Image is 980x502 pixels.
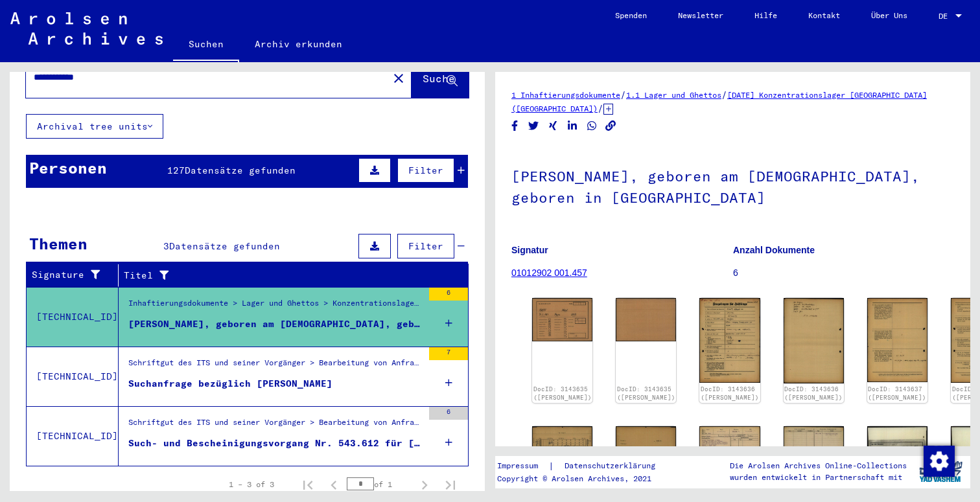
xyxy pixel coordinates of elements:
[391,71,406,86] mat-icon: close
[239,29,358,60] a: Archiv erkunden
[32,268,108,282] div: Signature
[511,146,954,225] h1: [PERSON_NAME], geboren am [DEMOGRAPHIC_DATA], geboren in [GEOGRAPHIC_DATA]
[386,65,412,91] button: Clear
[412,58,469,98] button: Suche
[511,90,620,100] a: 1 Inhaftierungsdokumente
[128,357,423,375] div: Schriftgut des ITS und seiner Vorgänger > Bearbeitung von Anfragen > Fallbezogene [MEDICAL_DATA] ...
[868,385,926,402] a: DocID: 3143637 ([PERSON_NAME])
[173,29,239,62] a: Suchen
[721,89,727,100] span: /
[939,12,953,21] span: DE
[10,12,163,45] img: Arolsen_neg.svg
[916,455,965,488] img: yv_logo.png
[511,245,548,255] b: Signatur
[626,90,721,100] a: 1.1 Lager und Ghettos
[124,269,443,282] div: Titel
[585,118,599,134] button: Share on WhatsApp
[397,234,454,258] button: Filter
[497,459,671,473] div: |
[497,473,671,485] p: Copyright © Arolsen Archives, 2021
[508,118,522,134] button: Share on Facebook
[32,265,121,286] div: Signature
[784,385,843,402] a: DocID: 3143636 ([PERSON_NAME])
[566,118,579,134] button: Share on LinkedIn
[617,385,675,402] a: DocID: 3143635 ([PERSON_NAME])
[924,446,955,477] img: Zustimmung ändern
[730,460,907,472] p: Die Arolsen Archives Online-Collections
[347,478,412,490] div: of 1
[423,72,455,85] span: Suche
[533,385,592,402] a: DocID: 3143635 ([PERSON_NAME])
[124,265,456,286] div: Titel
[733,266,954,280] p: 6
[532,298,592,341] img: 001.jpg
[185,165,296,176] span: Datensätze gefunden
[784,298,844,383] img: 002.jpg
[295,472,321,497] button: First page
[128,416,423,435] div: Schriftgut des ITS und seiner Vorgänger > Bearbeitung von Anfragen > Fallbezogene [MEDICAL_DATA] ...
[598,102,603,114] span: /
[620,89,626,100] span: /
[546,118,560,134] button: Share on Xing
[408,165,443,176] span: Filter
[701,385,759,402] a: DocID: 3143636 ([PERSON_NAME])
[733,245,815,255] b: Anzahl Dokumente
[408,240,443,252] span: Filter
[128,377,332,391] div: Suchanfrage bezüglich [PERSON_NAME]
[397,158,454,183] button: Filter
[321,472,347,497] button: Previous page
[554,459,671,473] a: Datenschutzerklärung
[923,445,954,476] div: Zustimmung ändern
[784,426,844,470] img: 002.jpg
[128,297,423,315] div: Inhaftierungsdokumente > Lager und Ghettos > Konzentrationslager [GEOGRAPHIC_DATA] ([GEOGRAPHIC_D...
[27,406,119,466] td: [TECHNICAL_ID]
[167,165,185,176] span: 127
[527,118,541,134] button: Share on Twitter
[867,298,927,382] img: 001.jpg
[497,459,548,473] a: Impressum
[26,114,163,139] button: Archival tree units
[699,298,760,383] img: 001.jpg
[730,472,907,483] p: wurden entwickelt in Partnerschaft mit
[128,437,423,450] div: Such- und Bescheinigungsvorgang Nr. 543.612 für [PERSON_NAME] geboren [DEMOGRAPHIC_DATA]
[604,118,618,134] button: Copy link
[437,472,463,497] button: Last page
[412,472,437,497] button: Next page
[128,317,423,331] div: [PERSON_NAME], geboren am [DEMOGRAPHIC_DATA], geboren in [GEOGRAPHIC_DATA]
[29,156,107,179] div: Personen
[616,298,676,341] img: 002.jpg
[511,268,587,278] a: 01012902 001.457
[229,479,274,490] div: 1 – 3 of 3
[699,426,760,470] img: 001.jpg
